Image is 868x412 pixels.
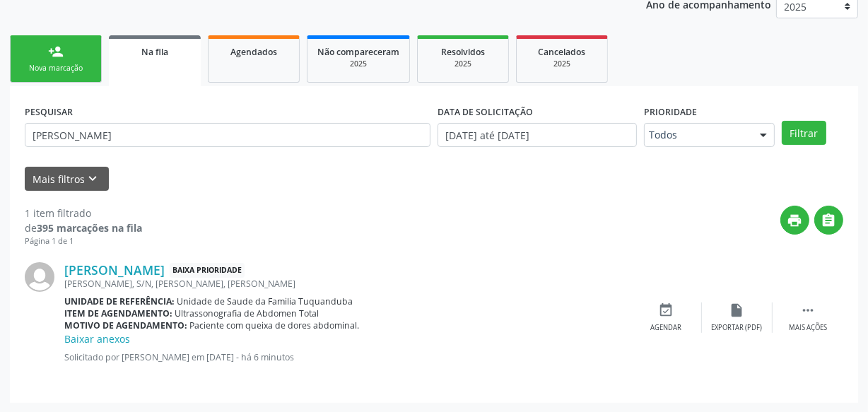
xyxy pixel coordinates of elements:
strong: 395 marcações na fila [37,221,142,235]
div: Nova marcação [20,63,91,73]
div: 1 item filtrado [25,206,142,220]
span: Resolvidos [441,46,485,58]
span: Na fila [141,46,168,58]
input: Selecione um intervalo [438,123,637,147]
div: Mais ações [789,323,827,333]
b: Item de agendamento: [64,307,172,319]
div: person_add [48,44,64,59]
button: print [780,206,809,235]
span: Ultrassonografia de Abdomen Total [175,307,319,319]
button:  [814,206,843,235]
div: 2025 [527,59,597,69]
i: event_available [659,302,674,318]
i:  [800,302,816,318]
button: Mais filtroskeyboard_arrow_down [25,167,109,192]
span: Não compareceram [317,46,399,58]
i: keyboard_arrow_down [86,171,101,187]
label: DATA DE SOLICITAÇÃO [438,101,533,123]
label: PESQUISAR [25,101,73,123]
div: Agendar [651,323,682,333]
b: Unidade de referência: [64,295,175,307]
span: Baixa Prioridade [170,263,245,278]
div: 2025 [317,59,399,69]
a: Baixar anexos [64,332,130,346]
label: Prioridade [644,101,697,123]
i: print [787,213,803,228]
span: Unidade de Saude da Familia Tuquanduba [177,295,353,307]
span: Paciente com queixa de dores abdominal. [190,319,360,331]
input: Nome, CNS [25,123,430,147]
img: img [25,262,54,292]
div: [PERSON_NAME], S/N, [PERSON_NAME], [PERSON_NAME] [64,278,631,290]
span: Todos [649,128,746,142]
i:  [821,213,837,228]
span: Cancelados [539,46,586,58]
span: Agendados [230,46,277,58]
i: insert_drive_file [729,302,745,318]
div: de [25,220,142,235]
div: Exportar (PDF) [712,323,763,333]
b: Motivo de agendamento: [64,319,187,331]
p: Solicitado por [PERSON_NAME] em [DATE] - há 6 minutos [64,351,631,363]
div: Página 1 de 1 [25,235,142,247]
a: [PERSON_NAME] [64,262,165,278]
div: 2025 [428,59,498,69]
button: Filtrar [782,121,826,145]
